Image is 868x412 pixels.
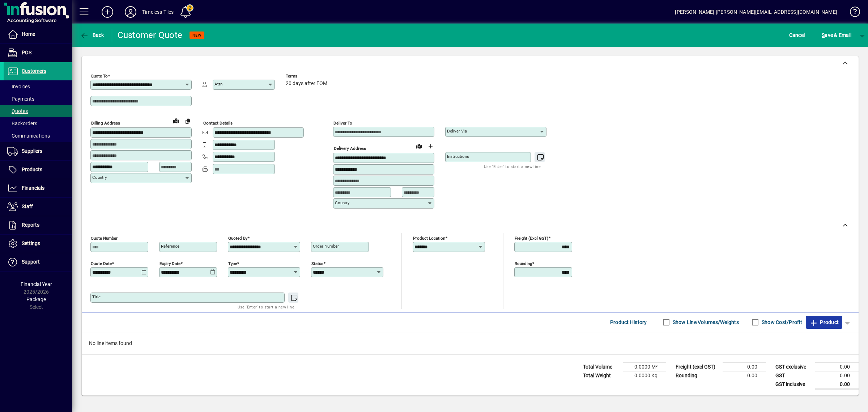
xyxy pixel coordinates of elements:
span: POS [22,50,31,55]
mat-label: Deliver via [447,129,467,134]
span: 20 days after EOM [286,81,327,87]
mat-hint: Use 'Enter' to start a new line [484,162,541,171]
mat-label: Title [92,294,101,299]
mat-label: Deliver To [333,121,352,126]
div: Timeless Tiles [142,6,174,18]
mat-label: Type [228,261,237,266]
span: Reports [22,222,39,228]
td: Rounding [672,371,723,380]
td: 0.00 [723,362,766,371]
td: 0.00 [815,371,859,380]
a: Products [4,161,72,179]
div: No line items found [82,332,859,354]
td: Freight (excl GST) [672,362,723,371]
div: Customer Quote [118,29,183,41]
span: Financial Year [21,281,52,287]
mat-label: Quote To [91,73,108,79]
td: 0.00 [723,371,766,380]
a: View on map [170,115,182,126]
mat-label: Expiry date [159,261,180,266]
a: Financials [4,179,72,197]
mat-label: Rounding [515,261,532,266]
span: Products [22,167,42,172]
mat-label: Country [335,200,349,205]
label: Show Cost/Profit [760,319,802,326]
a: Home [4,25,72,43]
label: Show Line Volumes/Weights [671,319,739,326]
mat-label: Product location [413,235,445,240]
a: Communications [4,130,72,142]
a: Invoices [4,80,72,93]
mat-label: Country [92,175,107,180]
button: Copy to Delivery address [182,115,193,127]
mat-label: Freight (excl GST) [515,235,548,240]
button: Back [78,29,106,42]
span: Customers [22,68,46,74]
a: Staff [4,198,72,216]
span: Suppliers [22,148,42,154]
button: Save & Email [818,29,855,42]
a: Backorders [4,117,72,130]
span: Staff [22,203,33,209]
span: Home [22,31,35,37]
span: S [822,32,825,38]
a: Settings [4,235,72,253]
td: 0.0000 M³ [623,362,666,371]
td: 0.00 [815,380,859,389]
td: GST [772,371,815,380]
mat-label: Quote number [91,235,118,240]
td: Total Weight [579,371,623,380]
button: Cancel [787,29,807,42]
span: Settings [22,240,40,246]
div: [PERSON_NAME] [PERSON_NAME][EMAIL_ADDRESS][DOMAIN_NAME] [675,6,837,18]
span: ave & Email [822,29,851,41]
span: Backorders [7,121,37,126]
span: Cancel [789,29,805,41]
a: Payments [4,93,72,105]
span: Communications [7,133,50,139]
span: Product [809,316,839,328]
td: 0.0000 Kg [623,371,666,380]
a: POS [4,44,72,62]
span: Payments [7,96,34,102]
td: 0.00 [815,362,859,371]
button: Product [806,316,842,329]
mat-label: Order number [313,244,339,249]
span: Back [80,32,104,38]
a: Knowledge Base [844,1,859,25]
a: Quotes [4,105,72,117]
span: Quotes [7,108,28,114]
td: GST inclusive [772,380,815,389]
span: Package [26,297,46,302]
span: Invoices [7,84,30,89]
td: Total Volume [579,362,623,371]
a: Support [4,253,72,271]
button: Choose address [425,140,436,152]
a: Reports [4,216,72,234]
mat-hint: Use 'Enter' to start a new line [238,303,294,311]
mat-label: Quote date [91,261,112,266]
mat-label: Attn [214,81,222,87]
span: Product History [610,316,647,328]
mat-label: Instructions [447,154,469,159]
mat-label: Quoted by [228,235,247,240]
a: View on map [413,140,425,152]
a: Suppliers [4,142,72,160]
span: Support [22,259,40,265]
button: Profile [119,5,142,18]
mat-label: Reference [161,244,179,249]
button: Product History [607,316,650,329]
td: GST exclusive [772,362,815,371]
span: NEW [192,33,201,38]
span: Terms [286,74,329,79]
span: Financials [22,185,44,191]
button: Add [96,5,119,18]
app-page-header-button: Back [72,29,112,42]
mat-label: Status [311,261,323,266]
